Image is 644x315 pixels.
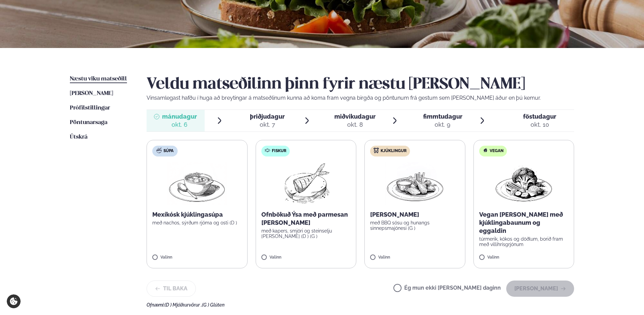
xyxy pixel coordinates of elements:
[373,148,379,153] img: chicken.svg
[147,94,574,102] p: Vinsamlegast hafðu í huga að breytingar á matseðlinum kunna að koma fram vegna birgða og pöntunum...
[147,302,574,308] div: Ofnæmi:
[523,113,556,120] span: föstudagur
[163,148,174,154] span: Súpa
[70,75,127,83] a: Næstu viku matseðill
[70,133,87,141] a: Útskrá
[162,113,197,120] span: mánudagur
[70,120,107,125] span: Pöntunarsaga
[334,121,376,129] div: okt. 8
[483,148,488,153] img: Vegan.svg
[202,302,225,308] span: (G ) Glúten
[70,105,110,111] span: Prófílstillingar
[490,148,504,154] span: Vegan
[156,148,162,153] img: soup.svg
[7,294,21,308] a: Cookie settings
[494,162,553,205] img: Vegan.png
[272,148,286,154] span: Fiskur
[381,148,407,154] span: Kjúklingur
[385,162,444,205] img: Chicken-wings-legs.png
[147,75,574,94] h2: Veldu matseðilinn þinn fyrir næstu [PERSON_NAME]
[70,134,87,140] span: Útskrá
[423,113,462,120] span: fimmtudagur
[261,211,351,227] p: Ofnbökuð Ýsa með parmesan [PERSON_NAME]
[70,104,110,112] a: Prófílstillingar
[276,162,336,205] img: Fish.png
[261,228,351,239] p: með kapers, smjöri og steinselju [PERSON_NAME] (D ) (G )
[70,90,113,98] a: [PERSON_NAME]
[147,281,196,297] button: Til baka
[479,211,569,235] p: Vegan [PERSON_NAME] með kjúklingabaunum og eggaldin
[152,220,242,225] p: með nachos, sýrðum rjóma og osti (D )
[334,113,376,120] span: miðvikudagur
[250,113,285,120] span: þriðjudagur
[523,121,556,129] div: okt. 10
[370,220,460,231] p: með BBQ sósu og hunangs sinnepsmajónesi (G )
[162,121,197,129] div: okt. 6
[250,121,285,129] div: okt. 7
[70,91,113,96] span: [PERSON_NAME]
[167,162,227,205] img: Soup.png
[70,76,127,82] span: Næstu viku matseðill
[506,281,574,297] button: [PERSON_NAME]
[370,211,460,219] p: [PERSON_NAME]
[164,302,202,308] span: (D ) Mjólkurvörur ,
[70,119,107,127] a: Pöntunarsaga
[152,211,242,219] p: Mexíkósk kjúklingasúpa
[423,121,462,129] div: okt. 9
[265,148,270,153] img: fish.svg
[479,236,569,247] p: túrmerik, kókos og döðlum, borið fram með villihrísgrjónum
